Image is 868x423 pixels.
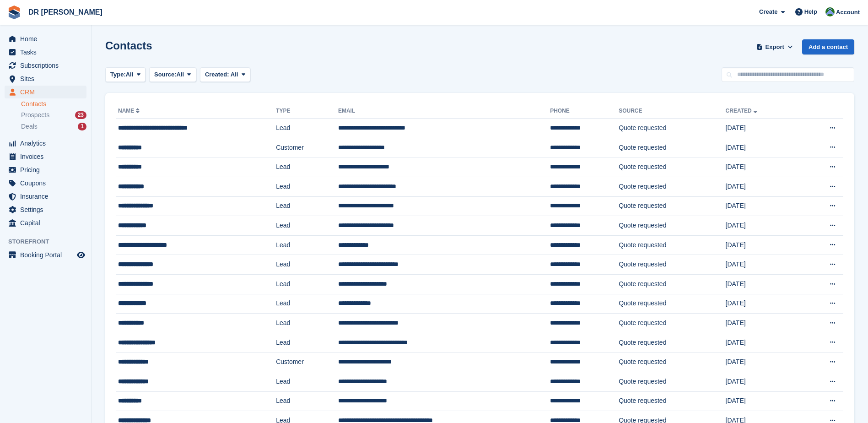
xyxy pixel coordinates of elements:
a: menu [5,150,86,163]
span: Home [20,33,75,45]
span: Insurance [20,190,75,203]
td: Quote requested [619,196,725,216]
td: Lead [276,157,338,177]
td: Lead [276,119,338,138]
span: Tasks [20,46,75,59]
td: Lead [276,333,338,352]
td: Quote requested [619,138,725,157]
td: [DATE] [726,216,801,236]
a: menu [5,33,86,45]
td: Quote requested [619,119,725,138]
td: [DATE] [726,138,801,157]
td: Quote requested [619,372,725,391]
span: Deals [21,122,38,131]
td: Customer [276,138,338,157]
td: Quote requested [619,333,725,352]
td: [DATE] [726,294,801,314]
div: 23 [75,111,86,119]
td: [DATE] [726,255,801,275]
td: [DATE] [726,333,801,352]
td: Lead [276,372,338,391]
span: CRM [20,86,75,98]
a: menu [5,249,86,261]
a: DR [PERSON_NAME] [25,5,106,20]
td: Lead [276,177,338,196]
td: Quote requested [619,314,725,333]
td: Lead [276,294,338,314]
td: [DATE] [726,157,801,177]
td: [DATE] [726,391,801,411]
a: Preview store [75,249,86,260]
span: All [177,70,184,79]
a: menu [5,46,86,59]
span: Analytics [20,137,75,150]
a: menu [5,217,86,229]
img: stora-icon-8386f47178a22dfd0bd8f6a31ec36ba5ce8667c1dd55bd0f319d3a0aa187defe.svg [7,5,21,19]
td: Customer [276,352,338,372]
a: menu [5,190,86,203]
td: [DATE] [726,235,801,255]
td: Lead [276,314,338,333]
td: Lead [276,216,338,236]
a: Add a contact [802,39,854,54]
td: [DATE] [726,352,801,372]
span: Prospects [21,111,49,119]
td: Quote requested [619,255,725,275]
td: Quote requested [619,157,725,177]
button: Created: All [200,67,250,82]
span: Export [766,43,784,52]
td: Quote requested [619,352,725,372]
span: All [231,71,238,78]
a: menu [5,203,86,216]
span: Sites [20,72,75,85]
th: Type [276,104,338,119]
td: Quote requested [619,274,725,294]
button: Export [755,39,795,54]
a: menu [5,177,86,190]
span: Created: [205,71,229,78]
td: Lead [276,391,338,411]
span: All [126,70,134,79]
a: Name [118,108,141,114]
td: Quote requested [619,177,725,196]
a: Created [726,108,759,114]
a: menu [5,72,86,85]
a: menu [5,137,86,150]
span: Pricing [20,163,75,176]
a: Contacts [21,100,86,108]
a: menu [5,59,86,72]
td: Quote requested [619,235,725,255]
a: menu [5,163,86,176]
th: Source [619,104,725,119]
td: [DATE] [726,372,801,391]
td: [DATE] [726,314,801,333]
td: [DATE] [726,274,801,294]
span: Storefront [8,237,91,246]
span: Booking Portal [20,249,75,261]
span: Type: [110,70,126,79]
td: Lead [276,255,338,275]
span: Coupons [20,177,75,190]
span: Source: [154,70,176,79]
td: Quote requested [619,391,725,411]
h1: Contacts [105,39,152,52]
span: Account [836,8,860,17]
td: Quote requested [619,216,725,236]
span: Capital [20,217,75,229]
span: Invoices [20,150,75,163]
td: [DATE] [726,119,801,138]
button: Source: All [149,67,196,82]
span: Create [759,7,777,16]
th: Phone [550,104,619,119]
a: menu [5,86,86,98]
td: Quote requested [619,294,725,314]
td: Lead [276,274,338,294]
span: Help [804,7,817,16]
a: Prospects 23 [21,110,86,120]
div: 1 [78,123,86,130]
td: [DATE] [726,196,801,216]
span: Settings [20,203,75,216]
th: Email [338,104,550,119]
img: Alice Stanley [825,7,835,16]
span: Subscriptions [20,59,75,72]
